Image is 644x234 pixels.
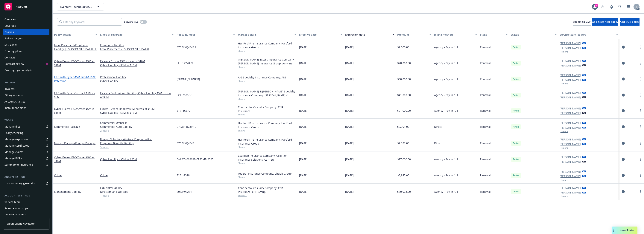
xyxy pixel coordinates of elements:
div: Contract review [4,61,24,67]
span: [DATE] [299,173,308,177]
a: Commercial Auto Liability [100,125,174,129]
div: [PERSON_NAME] Excess Insurance Company, [PERSON_NAME] Insurance Group, Amwins [238,58,296,65]
span: Active [512,93,520,97]
div: Manage files [4,124,20,130]
a: Fiduciary Liability [100,186,174,190]
a: circleInformation [621,61,625,65]
button: Premium [396,30,432,39]
button: Policy details [53,30,99,39]
a: Crime [100,173,174,177]
a: circleInformation [621,157,625,162]
button: Stage [479,30,509,39]
span: Direct [434,141,442,145]
a: [PERSON_NAME] [560,126,581,130]
a: Commercial Package [54,125,80,128]
span: [DATE] [299,157,308,161]
a: Cyber [54,107,95,114]
span: $2,391.00 [397,141,409,145]
a: SSC Cases [3,42,49,48]
a: [PERSON_NAME] [560,95,581,99]
a: Local Placement - [GEOGRAPHIC_DATA] [100,47,174,51]
span: $2,000.00 [397,45,409,49]
div: Hartford Fire Insurance Company, Hartford Insurance Group [238,121,296,129]
div: Hartford Fire Insurance Company, Hartford Insurance Group [238,138,296,145]
a: Related accounts [3,212,49,218]
button: Status [509,30,558,39]
button: Evergent Technologies, Inc. [57,3,104,10]
div: Account charges [4,99,25,105]
div: Manage exposures [4,136,28,142]
span: Active [512,158,520,161]
a: Service team [3,199,49,205]
a: Policy changes [3,35,49,41]
span: Renewal [480,141,491,145]
span: $6,391.00 [397,125,409,129]
div: Effective date [299,33,338,37]
a: Cyber Liability - $5M xs $15M [100,111,174,115]
a: 5 more [100,145,174,149]
div: Billing method [434,33,473,37]
span: Agency - Pay in full [434,77,458,81]
span: Add historical policy [592,20,618,24]
span: [DATE] [345,190,354,194]
div: Sales relationships [4,205,28,211]
span: [DATE] [345,93,354,97]
span: Open Client Navigator [7,222,35,226]
span: - Excess E&O/Cyber $5M xs $10M [54,59,95,67]
button: Policy number [175,30,236,39]
span: Show all [238,162,296,165]
a: more [638,141,643,145]
a: more [638,45,643,49]
a: [PERSON_NAME] [560,160,581,164]
span: [DATE] [345,173,354,177]
a: circleInformation [621,141,625,145]
span: Agency - Pay in full [434,93,458,97]
a: Commercial Umbrella [100,121,174,125]
a: [PERSON_NAME] [560,190,581,194]
span: [DATE] [345,157,354,161]
span: $17,000.00 [397,157,411,161]
a: more [638,109,643,113]
span: [PHONE_NUMBER] [177,77,200,81]
span: [DATE] [345,61,354,65]
div: Coverage gap analysis [4,67,32,73]
span: Active [512,190,520,193]
div: Contacts [4,55,15,61]
div: Related accounts [4,212,26,218]
span: - Excess E&O/Cyber $5M xs $20M [54,156,95,163]
div: Invoices [4,86,15,92]
div: Billing updates [4,92,23,98]
span: Show all [238,145,296,149]
span: Agency - Pay in full [434,45,458,49]
div: Coalition Insurance Company, Coalition Insurance Solutions (Carrier) [238,154,296,162]
div: Service team [4,199,21,205]
span: - $5M Limit/$100K Retention [54,75,96,83]
a: Management Liability [54,190,81,193]
a: Accounts [3,1,49,12]
div: SSC Cases [4,42,17,48]
a: Loss summary generator [3,180,49,186]
a: [PERSON_NAME] [560,186,581,190]
a: [PERSON_NAME] [560,41,581,45]
div: Policy checking [4,130,23,136]
span: Renewal [480,77,491,81]
div: AIG Specialty Insurance Company, AIG [238,75,296,79]
div: Coverage [4,23,16,29]
a: circleInformation [621,93,625,97]
a: Local Placement [54,43,97,51]
span: - Foreign Package [74,141,95,145]
a: Employee Benefits Liability [100,141,174,145]
a: Policy checking [3,130,49,136]
a: circleInformation [621,77,625,81]
button: Billing method [433,30,479,39]
a: Account charges [3,99,49,105]
div: Manage BORs [4,155,22,161]
span: Renewal [480,109,491,113]
a: Manage BORs [3,155,49,161]
div: Manage certificates [4,143,29,149]
div: Policies [4,29,14,35]
div: Status [511,33,553,37]
a: [PERSON_NAME] [560,106,581,110]
a: Crime [54,173,62,177]
button: Expiration date [344,30,396,39]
